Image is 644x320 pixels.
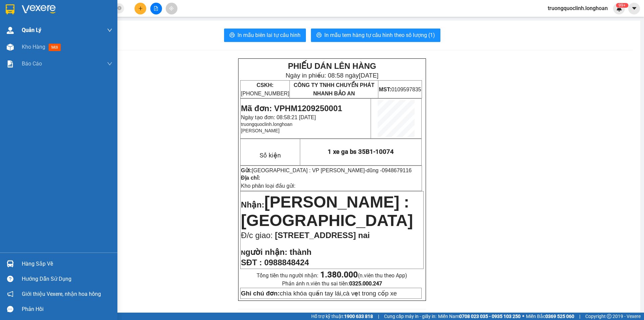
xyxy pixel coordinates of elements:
span: Quản Lý [22,26,41,34]
button: file-add [150,3,162,14]
span: close-circle [117,6,121,10]
span: truongquoclinh.longhoan [542,4,613,12]
span: ⚪️ [522,315,524,318]
span: 0988848424 [264,258,309,267]
span: Ngày tạo đơn: 08:58:21 [DATE] [241,115,316,120]
span: Kho hàng [22,44,45,50]
span: gười nhận: [246,247,287,257]
strong: BIÊN NHẬN VẬN CHUYỂN BẢO AN EXPRESS [9,10,135,17]
strong: Gửi: [241,168,252,173]
span: Phản ánh n.viên thu sai tiền: [282,280,382,287]
img: warehouse-icon [7,44,14,51]
span: down [107,61,112,66]
span: Ngày in phiếu: 08:58 ngày [285,72,378,79]
span: message [7,306,13,312]
span: printer [316,32,322,39]
span: Đ/c giao: [241,231,275,240]
span: Số kiện [260,152,281,159]
span: [PHONE_NUMBER] [241,82,289,96]
span: caret-down [631,5,637,11]
span: - [365,168,412,173]
span: Mã đơn: VPHM1209250001 [241,104,342,113]
span: copyright [607,314,611,319]
img: logo-vxr [6,4,14,14]
img: solution-icon [7,60,14,67]
span: [DATE] [359,72,379,79]
strong: 0369 525 060 [545,314,574,319]
span: dũng - [367,168,412,173]
span: CÔNG TY TNHH CHUYỂN PHÁT NHANH BẢO AN [293,82,374,96]
img: icon-new-feature [616,5,622,11]
span: | [579,313,580,320]
button: printerIn mẫu biên lai tự cấu hình [224,29,306,42]
strong: PHIẾU DÁN LÊN HÀNG [288,61,376,71]
span: Giới thiệu Vexere, nhận hoa hồng [22,290,101,298]
span: close-circle [117,5,121,12]
div: Hàng sắp về [22,259,112,269]
button: aim [166,3,177,14]
span: Kho phân loại đầu gửi: [241,183,296,189]
strong: SĐT : [241,258,262,267]
strong: N [241,249,287,256]
span: [PERSON_NAME] : [GEOGRAPHIC_DATA] [241,193,413,229]
span: [PERSON_NAME] [241,128,279,133]
span: file-add [154,6,158,11]
span: Nhận: [241,200,264,209]
strong: (Công Ty TNHH Chuyển Phát Nhanh Bảo An - MST: 0109597835) [7,19,137,24]
strong: Địa chỉ: [241,175,260,181]
sup: 282 [616,3,628,8]
span: down [107,28,112,33]
strong: 0708 023 035 - 0935 103 250 [459,314,521,319]
span: Báo cáo [22,59,42,68]
span: aim [169,6,174,11]
strong: MST: [379,87,391,92]
span: printer [229,32,235,39]
img: warehouse-icon [7,27,14,34]
span: Miền Nam [438,313,521,320]
button: caret-down [628,3,640,14]
span: In mẫu tem hàng tự cấu hình theo số lượng (1) [324,31,435,39]
span: plus [138,6,143,11]
span: In mẫu biên lai tự cấu hình [237,31,301,39]
span: | [378,313,379,320]
span: 0948679116 [382,168,412,173]
span: Cung cấp máy in - giấy in: [384,313,436,320]
span: Tổng tiền thu người nhận: [257,272,407,279]
button: printerIn mẫu tem hàng tự cấu hình theo số lượng (1) [311,29,440,42]
strong: Ghi chú đơn: [241,290,280,297]
span: Hỗ trợ kỹ thuật: [311,313,373,320]
div: Phản hồi [22,304,112,314]
span: truongquoclinh.longhoan [241,122,292,127]
span: [PHONE_NUMBER] - [DOMAIN_NAME] [24,26,120,52]
strong: CSKH: [257,82,274,88]
span: 1 xe ga bs 35B1-10074 [328,148,394,155]
span: question-circle [7,276,13,282]
span: 0109597835 [379,87,421,92]
strong: 0325.000.247 [349,280,382,287]
span: notification [7,291,13,297]
img: warehouse-icon [7,260,14,267]
span: (n.viên thu theo App) [320,272,407,279]
strong: 1900 633 818 [344,314,373,319]
strong: 1.380.000 [320,270,358,279]
span: mới [49,44,61,51]
span: [STREET_ADDRESS] nai [275,231,370,240]
span: thành [289,247,311,257]
span: chìa khóa quấn tay lái,cà vẹt trong cốp xe [241,290,397,297]
span: Miền Bắc [526,313,574,320]
div: Hướng dẫn sử dụng [22,274,112,284]
span: [GEOGRAPHIC_DATA] : VP [PERSON_NAME] [252,168,365,173]
button: plus [135,3,146,14]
